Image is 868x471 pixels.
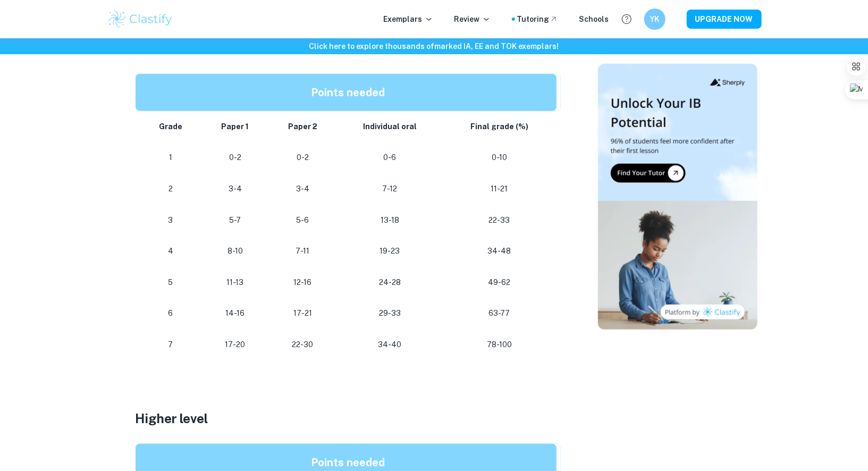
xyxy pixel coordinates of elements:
[277,182,329,196] p: 3-4
[159,122,182,131] strong: Grade
[148,213,193,228] p: 3
[210,182,260,196] p: 3-4
[517,13,558,25] a: Tutoring
[451,150,547,165] p: 0-10
[277,306,329,321] p: 17-21
[345,275,434,290] p: 24-28
[345,306,434,321] p: 29-33
[579,13,609,25] a: Schools
[644,9,665,30] button: YK
[451,338,547,352] p: 78-100
[451,182,547,196] p: 11-21
[311,456,385,469] strong: Points needed
[277,213,329,228] p: 5-6
[277,244,329,258] p: 7-11
[221,122,249,131] strong: Paper 1
[451,213,547,228] p: 22-33
[618,10,636,28] button: Help and Feedback
[451,275,547,290] p: 49-62
[277,338,329,352] p: 22-30
[148,150,193,165] p: 1
[210,244,260,258] p: 8-10
[2,40,866,52] h6: Click here to explore thousands of marked IA, EE and TOK exemplars !
[345,150,434,165] p: 0-6
[345,338,434,352] p: 34-40
[598,64,757,330] img: Thumbnail
[210,275,260,290] p: 11-13
[470,122,528,131] strong: Final grade (%)
[277,275,329,290] p: 12-16
[454,13,491,25] p: Review
[210,306,260,321] p: 14-16
[136,409,561,428] h3: Higher level
[210,150,260,165] p: 0-2
[210,213,260,228] p: 5-7
[648,13,661,25] h6: YK
[451,306,547,321] p: 63-77
[288,122,317,131] strong: Paper 2
[107,9,174,30] img: Clastify logo
[277,150,329,165] p: 0-2
[148,275,193,290] p: 5
[345,182,434,196] p: 7-12
[451,244,547,258] p: 34-48
[687,10,762,29] button: UPGRADE NOW
[311,86,385,99] strong: Points needed
[345,213,434,228] p: 13-18
[148,244,193,258] p: 4
[363,122,417,131] strong: Individual oral
[148,182,193,196] p: 2
[345,244,434,258] p: 19-23
[210,338,260,352] p: 17-20
[148,338,193,352] p: 7
[384,13,433,25] p: Exemplars
[148,306,193,321] p: 6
